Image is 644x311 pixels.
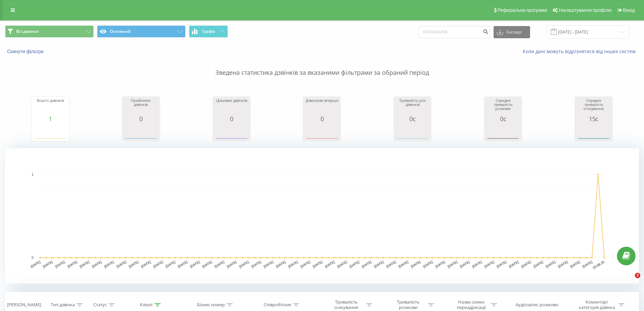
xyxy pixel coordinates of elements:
text: [DATE] [226,260,237,268]
text: [DATE] [484,260,495,268]
div: [PERSON_NAME] [7,302,41,308]
span: Всі дзвінки [16,29,39,34]
text: [DATE] [152,260,164,268]
div: 0с [486,115,520,122]
button: Всі дзвінки [5,25,94,38]
text: [DATE] [570,260,581,268]
text: [DATE] [300,260,311,268]
span: Реферальна програма [498,7,547,13]
div: 1 [33,115,67,122]
text: [DATE] [472,260,483,268]
text: [DATE] [312,260,323,268]
text: [DATE] [373,260,384,268]
text: 1 [31,173,33,176]
svg: A chart. [124,122,158,142]
text: [DATE] [140,260,151,268]
div: Всього дзвінків [33,98,67,115]
div: Тип дзвінка [51,302,75,308]
span: Графік [202,29,215,34]
div: Тривалість розмови [390,299,426,311]
text: [DATE] [275,260,286,268]
a: Коли дані можуть відрізнятися вiд інших систем [523,48,639,54]
text: [DATE] [422,260,433,268]
text: [DATE] [349,260,360,268]
svg: A chart. [486,122,520,142]
text: 19.08.25 [592,260,605,270]
text: [DATE] [263,260,274,268]
span: 2 [635,273,640,278]
text: [DATE] [496,260,507,268]
text: [DATE] [447,260,458,268]
text: [DATE] [214,260,225,268]
text: [DATE] [459,260,470,268]
div: Статус [93,302,107,308]
div: Аудіозапис розмови [516,302,558,308]
span: Налаштування профілю [559,7,612,13]
div: 0с [396,115,429,122]
div: 0 [215,115,248,122]
text: 0 [31,256,33,260]
div: Співробітник [264,302,291,308]
div: 0 [124,115,158,122]
div: Коментар/категорія дзвінка [577,299,617,311]
text: [DATE] [545,260,556,268]
div: 0 [305,115,339,122]
input: Пошук за номером [419,26,490,38]
div: Бізнес номер [197,302,225,308]
div: Дзвонили вперше [305,98,339,115]
text: [DATE] [324,260,335,268]
text: [DATE] [386,260,397,268]
svg: A chart. [33,122,67,142]
text: [DATE] [398,260,409,268]
text: [DATE] [79,260,90,268]
svg: A chart. [5,148,639,284]
text: [DATE] [533,260,544,268]
text: [DATE] [67,260,78,268]
iframe: Intercom live chat [621,273,637,289]
div: Тривалість усіх дзвінків [396,98,429,115]
text: [DATE] [116,260,127,268]
text: [DATE] [251,260,262,268]
text: [DATE] [337,260,348,268]
text: [DATE] [435,260,446,268]
text: [DATE] [30,260,41,268]
span: Вихід [623,7,635,13]
text: [DATE] [521,260,532,268]
text: [DATE] [128,260,139,268]
text: [DATE] [103,260,115,268]
text: [DATE] [189,260,200,268]
button: Основний [97,25,186,38]
text: [DATE] [287,260,299,268]
div: Назва схеми переадресації [453,299,489,311]
div: Середня тривалість розмови [486,98,520,115]
text: [DATE] [201,260,213,268]
svg: A chart. [396,122,429,142]
text: [DATE] [177,260,188,268]
text: [DATE] [557,260,569,268]
text: [DATE] [361,260,372,268]
div: Тривалість очікування [328,299,364,311]
div: Клієнт [140,302,153,308]
div: Цільових дзвінків [215,98,248,115]
button: Скинути фільтри [5,48,47,54]
text: [DATE] [165,260,176,268]
svg: A chart. [577,122,611,142]
text: [DATE] [91,260,102,268]
div: 15с [577,115,611,122]
text: [DATE] [508,260,519,268]
svg: A chart. [305,122,339,142]
text: [DATE] [54,260,66,268]
p: Зведена статистика дзвінків за вказаними фільтрами за обраний період [5,55,639,77]
svg: A chart. [215,122,248,142]
div: Прийнятих дзвінків [124,98,158,115]
text: [DATE] [238,260,249,268]
button: Графік [189,25,228,38]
